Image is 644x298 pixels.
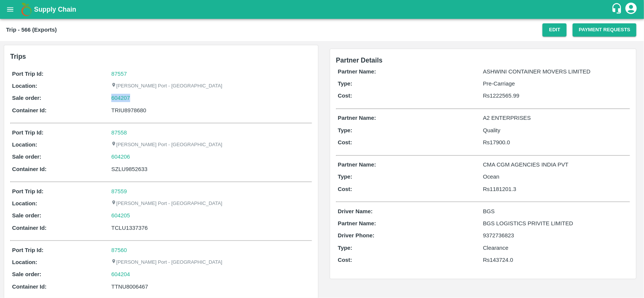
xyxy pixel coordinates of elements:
[111,270,130,278] a: 604204
[111,141,222,148] p: [PERSON_NAME] Port - [GEOGRAPHIC_DATA]
[12,166,47,172] b: Container Id:
[483,126,628,134] p: Quality
[111,165,310,173] div: SZLU9852633
[338,186,352,192] b: Cost:
[483,114,628,122] p: A2 ENTERPRISES
[10,53,26,60] b: Trips
[483,231,628,240] p: 9372736823
[338,162,376,168] b: Partner Name:
[111,71,127,77] a: 87557
[338,81,353,87] b: Type:
[338,220,376,226] b: Partner Name:
[12,284,47,290] b: Container Id:
[111,224,310,232] div: TCLU1337376
[12,188,43,194] b: Port Trip Id:
[111,259,222,266] p: [PERSON_NAME] Port - [GEOGRAPHIC_DATA]
[483,160,628,169] p: CMA CGM AGENCIES INDIA PVT
[12,271,41,277] b: Sale order:
[483,67,628,76] p: ASHWINI CONTAINER MOVERS LIMITED
[483,173,628,181] p: Ocean
[624,2,638,17] div: account of current user
[34,4,611,15] a: Supply Chain
[6,27,57,33] b: Trip - 566 (Exports)
[338,257,352,263] b: Cost:
[336,57,383,64] span: Partner Details
[483,185,628,193] p: Rs 1181201.3
[111,83,222,90] p: [PERSON_NAME] Port - [GEOGRAPHIC_DATA]
[111,200,222,207] p: [PERSON_NAME] Port - [GEOGRAPHIC_DATA]
[111,130,127,136] a: 87558
[111,94,130,102] a: 604207
[12,225,47,231] b: Container Id:
[111,283,310,291] div: TTNU8006467
[338,232,375,238] b: Driver Phone:
[338,69,376,75] b: Partner Name:
[12,95,41,101] b: Sale order:
[12,83,37,89] b: Location:
[111,211,130,220] a: 604205
[483,79,628,88] p: Pre-Carriage
[2,1,19,18] button: open drawer
[111,153,130,161] a: 604206
[338,93,352,99] b: Cost:
[34,6,76,13] b: Supply Chain
[483,244,628,252] p: Clearance
[111,247,127,253] a: 87560
[483,256,628,264] p: Rs 143724.0
[12,200,37,206] b: Location:
[543,23,567,37] button: Edit
[12,212,41,219] b: Sale order:
[12,130,43,136] b: Port Trip Id:
[12,154,41,160] b: Sale order:
[12,71,43,77] b: Port Trip Id:
[483,207,628,215] p: BGS
[338,127,353,133] b: Type:
[12,142,37,148] b: Location:
[483,219,628,228] p: BGS LOGISTICS PRIVITE LIMITED
[12,259,37,265] b: Location:
[12,247,43,253] b: Port Trip Id:
[338,139,352,145] b: Cost:
[111,106,310,115] div: TRIU8978680
[12,107,47,113] b: Container Id:
[338,174,353,180] b: Type:
[483,92,628,100] p: Rs 1222565.99
[611,3,624,16] div: customer-support
[338,208,373,214] b: Driver Name:
[111,188,127,194] a: 87559
[19,2,34,17] img: logo
[338,245,353,251] b: Type:
[483,138,628,147] p: Rs 17900.0
[338,115,376,121] b: Partner Name:
[573,23,636,37] button: Payment Requests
